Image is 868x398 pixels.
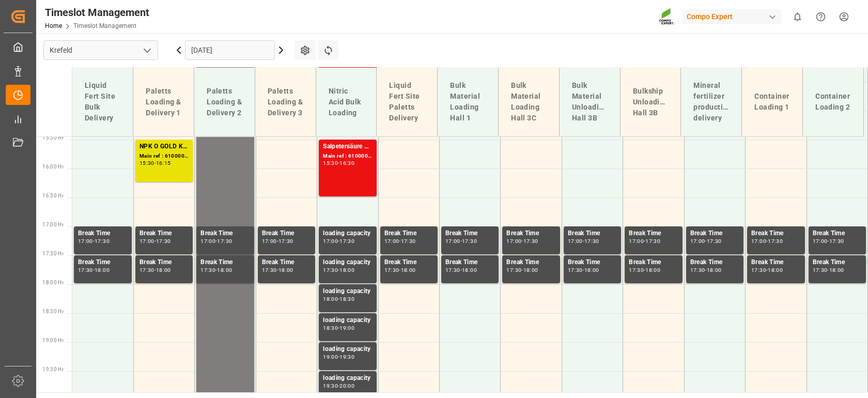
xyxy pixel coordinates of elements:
[809,5,832,28] button: Help Center
[813,257,862,268] div: Break Time
[323,239,338,243] div: 17:00
[629,257,678,268] div: Break Time
[811,87,855,117] div: Container Loading 2
[521,268,523,272] div: -
[338,297,339,301] div: -
[45,5,149,20] div: Timeslot Management
[384,268,399,272] div: 17:30
[78,228,128,239] div: Break Time
[768,239,783,243] div: 17:30
[813,239,828,243] div: 17:00
[629,82,673,123] div: Bulkship Unloading Hall 3B
[707,239,722,243] div: 17:30
[768,268,783,272] div: 18:00
[568,239,583,243] div: 17:00
[323,326,338,330] div: 18:30
[506,239,521,243] div: 17:00
[323,315,372,326] div: loading capacity
[827,239,829,243] div: -
[707,268,722,272] div: 18:00
[568,268,583,272] div: 17:30
[766,239,768,243] div: -
[78,257,128,268] div: Break Time
[786,5,809,28] button: show 0 new notifications
[705,239,706,243] div: -
[139,257,189,268] div: Break Time
[644,268,645,272] div: -
[338,326,339,330] div: -
[42,193,64,198] span: 16:30 Hr
[338,384,339,388] div: -
[323,384,338,388] div: 19:30
[827,268,829,272] div: -
[42,222,64,227] span: 17:00 Hr
[629,268,644,272] div: 17:30
[339,161,354,165] div: 16:30
[583,239,584,243] div: -
[45,22,62,29] a: Home
[262,228,311,239] div: Break Time
[629,228,678,239] div: Break Time
[217,239,232,243] div: 17:30
[829,239,844,243] div: 17:30
[506,268,521,272] div: 17:30
[323,161,338,165] div: 15:30
[42,164,64,170] span: 16:00 Hr
[460,239,462,243] div: -
[690,268,705,272] div: 17:30
[751,268,766,272] div: 17:30
[42,135,64,141] span: 15:30 Hr
[95,268,110,272] div: 18:00
[200,228,250,239] div: Break Time
[156,161,171,165] div: 16:15
[324,82,368,123] div: Nitric Acid Bulk Loading
[43,40,158,60] input: Type to search/select
[460,268,462,272] div: -
[339,297,354,301] div: 18:30
[751,239,766,243] div: 17:00
[156,268,171,272] div: 18:00
[142,82,185,123] div: Paletts Loading & Delivery 1
[154,161,156,165] div: -
[338,239,339,243] div: -
[323,142,372,152] div: Salpetersäure 53 lose
[200,239,215,243] div: 17:00
[139,161,154,165] div: 15:30
[42,366,64,372] span: 19:30 Hr
[42,280,64,285] span: 18:00 Hr
[262,268,277,272] div: 17:30
[78,239,93,243] div: 17:00
[262,239,277,243] div: 17:00
[139,228,189,239] div: Break Time
[200,268,215,272] div: 17:30
[813,228,862,239] div: Break Time
[200,257,250,268] div: Break Time
[323,152,372,161] div: Main ref : 6100002034, 2000001543
[203,82,246,123] div: Paletts Loading & Delivery 2
[645,239,660,243] div: 17:30
[323,268,338,272] div: 17:30
[629,239,644,243] div: 17:00
[584,239,599,243] div: 17:30
[401,239,416,243] div: 17:30
[766,268,768,272] div: -
[323,228,372,239] div: loading capacity
[93,239,95,243] div: -
[323,355,338,359] div: 19:00
[690,239,705,243] div: 17:00
[339,326,354,330] div: 19:00
[139,142,189,152] div: NPK O GOLD KR [DATE] 25kg (x60) IT
[507,76,551,128] div: Bulk Material Loading Hall 3C
[399,268,400,272] div: -
[829,268,844,272] div: 18:00
[446,76,490,128] div: Bulk Material Loading Hall 1
[262,257,311,268] div: Break Time
[323,286,372,297] div: loading capacity
[445,239,460,243] div: 17:00
[462,268,477,272] div: 18:00
[445,257,494,268] div: Break Time
[683,7,786,26] button: Compo Expert
[683,9,782,24] div: Compo Expert
[215,239,217,243] div: -
[568,76,612,128] div: Bulk Material Unloading Hall 3B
